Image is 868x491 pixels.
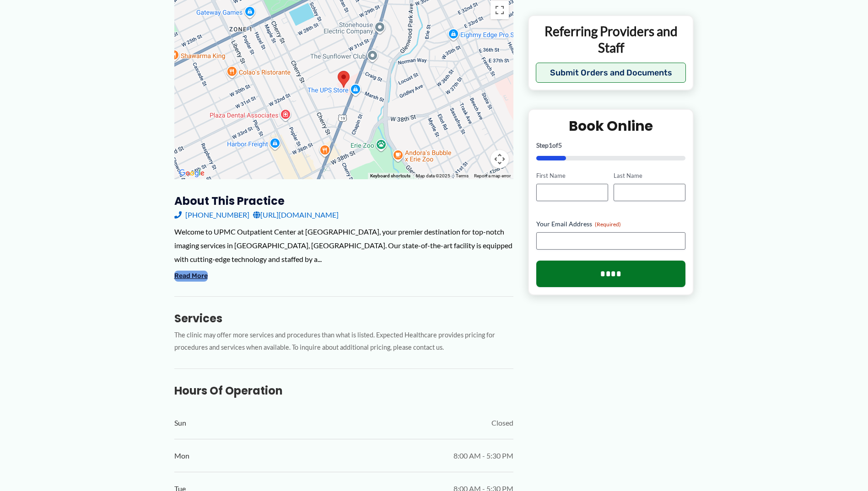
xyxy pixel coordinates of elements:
span: 1 [549,141,552,149]
button: Submit Orders and Documents [536,63,686,83]
span: Mon [174,449,189,463]
span: Sun [174,416,186,430]
a: Terms (opens in new tab) [456,173,469,178]
p: Step of [536,142,686,149]
a: [PHONE_NUMBER] [174,208,249,222]
span: 8:00 AM - 5:30 PM [453,449,513,463]
h3: Services [174,311,513,326]
a: [URL][DOMAIN_NAME] [253,208,339,222]
label: First Name [536,171,608,180]
a: Report a map error [474,173,511,178]
button: Map camera controls [491,150,509,168]
label: Your Email Address [536,219,686,228]
p: The clinic may offer more services and procedures than what is listed. Expected Healthcare provid... [174,329,513,354]
h2: Book Online [536,117,686,135]
a: Open this area in Google Maps (opens a new window) [177,167,207,179]
div: Welcome to UPMC Outpatient Center at [GEOGRAPHIC_DATA], your premier destination for top-notch im... [174,225,513,266]
span: 5 [558,141,562,149]
button: Toggle fullscreen view [491,1,509,19]
button: Read More [174,271,208,282]
p: Referring Providers and Staff [536,22,686,56]
label: Last Name [614,171,685,180]
h3: About this practice [174,194,513,208]
button: Keyboard shortcuts [370,173,410,179]
img: Google [177,167,207,179]
span: (Required) [595,220,621,227]
span: Closed [491,416,513,430]
span: Map data ©2025 [416,173,450,178]
h3: Hours of Operation [174,384,513,398]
